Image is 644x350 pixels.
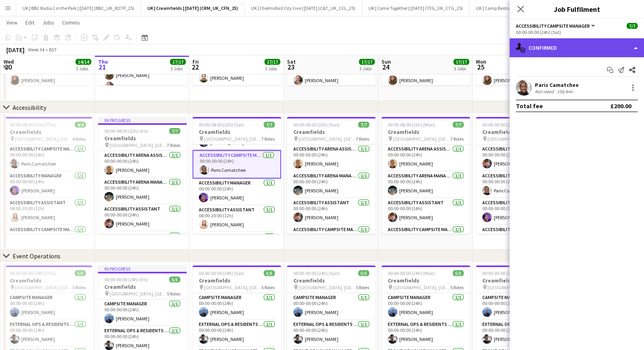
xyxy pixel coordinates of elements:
span: 22 [191,62,199,72]
span: 24 [380,62,391,72]
app-card-role: Accessibility Arena Assistant1/100:00-00:00 (24h)[PERSON_NAME] [98,151,187,178]
span: 5/5 [358,270,369,276]
app-card-role: Accessibility Campsite Manager1/1 [193,232,281,259]
app-card-role: Accessibility Manager1/100:00-00:00 (24h)[PERSON_NAME] [476,198,565,225]
span: 00:00-08:00 (32h) (Sun) [293,122,340,128]
button: UK | Creamfields | [DATE] (CRM_UK_CFN_25) [141,0,245,16]
span: 7 Roles [167,142,180,148]
span: [GEOGRAPHIC_DATA], [GEOGRAPHIC_DATA] [110,142,167,148]
app-job-card: 00:00-08:00 (32h) (Sun)7/7Creamfields [GEOGRAPHIC_DATA], [GEOGRAPHIC_DATA]7 RolesAccessibility Ar... [287,117,376,234]
div: In progress [98,117,187,123]
div: 00:00-00:00 (24h) (Sat) [516,29,638,35]
app-job-card: 00:00-08:00 (32h) (Mon)7/7Creamfields [GEOGRAPHIC_DATA], [GEOGRAPHIC_DATA]7 RolesAccessibility Ar... [381,117,470,234]
h3: Creamfields [287,277,376,284]
app-card-role: Accessibility Assistant1/100:00-00:00 (24h)[PERSON_NAME] [381,198,470,225]
button: UK | Come Together | [DATE] (TEG_UK_CTG_25) [362,0,470,16]
span: 5 Roles [450,284,464,290]
app-card-role: Accessibility Assistant1/100:00-00:00 (24h)[PERSON_NAME] [98,205,187,231]
app-card-role: Accessibility Assistant1/100:00-00:00 (24h)[PERSON_NAME] [476,145,565,171]
div: In progress00:00-08:00 (32h) (Fri)7/7Creamfields [GEOGRAPHIC_DATA], [GEOGRAPHIC_DATA]7 RolesAcces... [98,117,187,234]
div: Event Operations [13,252,60,260]
span: 17/17 [453,59,469,65]
span: [GEOGRAPHIC_DATA], [GEOGRAPHIC_DATA] [487,136,545,142]
button: UK | BBC Radio 2 in the Park | [DATE] (BBC_UK_R2ITP_25) [16,0,141,16]
span: Comms [62,19,80,26]
span: [GEOGRAPHIC_DATA], [GEOGRAPHIC_DATA] [204,284,261,290]
span: 7/7 [453,122,464,128]
h3: Creamfields [476,128,565,135]
span: 4 Roles [72,136,86,142]
span: 5 Roles [167,291,180,297]
span: 7 Roles [450,136,464,142]
a: View [3,17,21,28]
div: 3 Jobs [170,66,185,72]
h3: Creamfields [476,277,565,284]
div: 00:00-08:00 (32h) (Thu)4/4Creamfields [GEOGRAPHIC_DATA], [GEOGRAPHIC_DATA]4 RolesAccessibility Ca... [4,117,92,234]
span: 17/17 [359,59,375,65]
h3: Creamfields [381,128,470,135]
span: 5/5 [264,270,275,276]
app-card-role: External Ops & Residents Liaison Manager1/100:00-00:00 (24h)[PERSON_NAME] [287,320,376,347]
div: Confirmed [510,38,644,57]
app-job-card: 00:00-00:00 (24h) (Tue)4/4Creamfields [GEOGRAPHIC_DATA], [GEOGRAPHIC_DATA]4 RolesAccessibility As... [476,117,565,234]
span: Accessibility Campsite Manager [516,23,590,29]
span: 00:00-00:00 (24h) (Tue) [482,270,528,276]
app-card-role: Campsite Manager1/100:00-00:00 (24h)[PERSON_NAME] [98,299,187,326]
app-card-role: Licensing Assistant2/200:00-00:00 (24h)[PERSON_NAME][PERSON_NAME] [98,56,187,94]
app-card-role: Campsite Manager1/100:00-00:00 (24h)[PERSON_NAME] [476,293,565,320]
span: 7/7 [627,23,638,29]
app-card-role: Accessibility Campsite Manager1/100:00-00:00 (24h)Paris Camatchee [4,145,92,171]
span: 7 Roles [261,136,275,142]
button: Accessibility Campsite Manager [516,23,596,29]
app-card-role: Accessibility Arena Assistant1/100:00-00:00 (24h)[PERSON_NAME] [381,145,470,171]
span: Wed [4,58,14,65]
app-card-role: External Ops & Residents Liaison Manager1/100:00-00:00 (24h)[PERSON_NAME] [4,320,92,347]
div: 158.4mi [555,88,574,94]
span: 5 Roles [72,284,86,290]
div: £200.00 [610,102,631,110]
span: 14/14 [76,59,91,65]
span: 00:00-08:00 (32h) (Fri) [104,128,148,134]
button: UK | Camp Bestival [GEOGRAPHIC_DATA] | [DATE] (SFG/ APL_UK_CBS_25) [470,0,629,16]
app-card-role: Accessibility Assistant1/108:00-20:00 (12h)[PERSON_NAME] [193,205,281,232]
app-card-role: Accessibility Assistant1/108:00-20:00 (12h)[PERSON_NAME] [4,198,92,225]
div: 00:00-08:00 (32h) (Sat)7/7Creamfields [GEOGRAPHIC_DATA], [GEOGRAPHIC_DATA]7 Roles[PERSON_NAME]Acc... [193,117,281,234]
a: Comms [59,17,83,28]
app-card-role: Accessibility Campsite Manager1/100:00-00:00 (24h) [381,225,470,252]
app-card-role: Accessibility Campsite Manager1/120:00-08:00 (12h) [4,225,92,252]
span: 00:00-00:00 (24h) (Thu) [10,270,57,276]
span: Fri [193,58,199,65]
span: 5 Roles [261,284,275,290]
span: 7/7 [169,128,180,134]
span: View [6,19,17,26]
h3: Job Fulfilment [510,4,644,14]
span: 21 [97,62,108,72]
span: [GEOGRAPHIC_DATA], [GEOGRAPHIC_DATA] [393,136,450,142]
app-card-role: Accessibility Arena Manager1/100:00-00:00 (24h)[PERSON_NAME] [98,178,187,205]
h3: Creamfields [193,277,281,284]
span: 7/7 [264,122,275,128]
span: Sun [381,58,391,65]
span: [GEOGRAPHIC_DATA], [GEOGRAPHIC_DATA] [487,284,545,290]
span: 17/17 [170,59,186,65]
span: [GEOGRAPHIC_DATA], [GEOGRAPHIC_DATA] [298,136,356,142]
span: [GEOGRAPHIC_DATA], [GEOGRAPHIC_DATA] [15,284,72,290]
app-card-role: External Ops & Residents Liaison Manager1/100:00-00:00 (24h)[PERSON_NAME] [193,320,281,347]
span: 5/5 [75,270,86,276]
app-card-role: Accessibility Campsite Manager1/100:00-00:00 (24h) [287,225,376,252]
span: 4/4 [75,122,86,128]
app-card-role: Accessibility Arena Manager1/100:00-00:00 (24h)[PERSON_NAME] [381,171,470,198]
span: 7/7 [358,122,369,128]
app-card-role: Accessibility Assistant1/108:00-20:00 (12h) [476,225,565,252]
span: Sat [287,58,296,65]
app-card-role: Accessibility Campsite Manager1/1 [98,231,187,258]
app-card-role: Accessibility Manager1/100:00-00:00 (24h)[PERSON_NAME] [4,171,92,198]
h3: Creamfields [98,283,187,290]
div: Paris Camatchee [535,81,579,88]
div: In progress [98,265,187,272]
app-card-role: Accessibility Manager1/100:00-00:00 (24h)[PERSON_NAME] [193,179,281,205]
span: [GEOGRAPHIC_DATA], [GEOGRAPHIC_DATA] [204,136,261,142]
app-card-role: Accessibility Arena Manager1/100:00-00:00 (24h)[PERSON_NAME] [287,171,376,198]
span: [GEOGRAPHIC_DATA], [GEOGRAPHIC_DATA] [298,284,356,290]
